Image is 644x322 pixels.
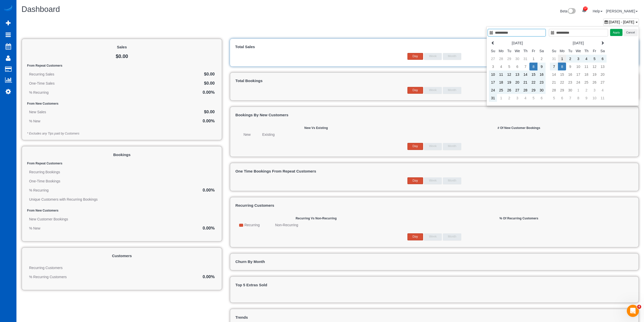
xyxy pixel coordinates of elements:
td: 23 [537,78,546,86]
span: Dashboard [22,5,60,14]
td: 25 [497,86,505,94]
td: 4 [521,94,529,102]
h5: From New Customers [27,209,217,212]
button: Month [443,177,461,184]
td: One-Time Bookings [27,177,182,186]
h4: Total Bookings [235,79,633,83]
td: 20 [598,70,607,78]
td: 15 [558,70,566,78]
td: 12 [505,70,513,78]
td: 4 [497,63,505,70]
button: Month [443,87,461,94]
li: Recurring [234,222,265,228]
iframe: Intercom live chat [627,305,639,317]
th: We [513,47,521,55]
td: 31 [550,55,558,63]
th: [DATE] [558,39,598,47]
td: 27 [513,86,521,94]
h5: From Repeat Customers [27,64,217,67]
button: Week [424,177,442,184]
td: New Customer Bookings [27,215,165,224]
button: Week [424,233,442,240]
span: 37 [583,7,588,11]
td: 14 [521,70,529,78]
td: 8 [529,63,537,70]
td: 31 [521,55,529,63]
td: $0.00 [150,70,217,79]
button: Week [424,87,442,94]
td: 13 [598,63,607,70]
li: New [234,132,252,137]
th: Fr [590,47,598,55]
th: Th [582,47,590,55]
button: Month [443,53,461,60]
th: Su [550,47,558,55]
h5: From New Customers [27,102,217,105]
td: 2 [537,55,546,63]
h4: Total Sales [235,45,634,49]
td: 19 [505,78,513,86]
li: Non-Recurring [266,222,299,228]
th: Su [489,47,497,55]
td: 3 [574,55,582,63]
td: 30 [566,86,574,94]
td: 0.00% [182,186,217,195]
button: Day [407,177,423,184]
td: 19 [590,70,598,78]
td: 24 [489,86,497,94]
td: 3 [590,86,598,94]
h2: $0.00 [27,54,217,59]
h4: Bookings [27,153,217,157]
td: 6 [558,94,566,102]
td: 5 [550,94,558,102]
h4: Churn by Month [235,260,633,264]
td: 11 [497,70,505,78]
td: 27 [489,55,497,63]
td: 31 [489,94,497,102]
th: Tu [505,47,513,55]
th: Sa [598,47,607,55]
th: Sa [537,47,546,55]
td: 29 [529,86,537,94]
h4: Customers [27,254,217,258]
td: 18 [582,70,590,78]
a: 37 [579,5,589,16]
td: 28 [497,55,505,63]
td: 4 [598,86,607,94]
td: 10 [574,63,582,70]
td: 28 [550,86,558,94]
li: Existing [253,132,276,137]
td: 7 [521,63,529,70]
h5: From Repeat Customers [27,162,217,165]
td: 29 [558,86,566,94]
td: 11 [598,94,607,102]
a: Help [593,9,603,13]
td: 22 [558,78,566,86]
th: We [574,47,582,55]
td: 25 [582,78,590,86]
td: 21 [521,78,529,86]
button: Day [407,143,423,150]
td: 27 [598,78,607,86]
td: 1 [558,55,566,63]
button: Cancel [623,29,637,36]
td: 5 [590,55,598,63]
td: 30 [513,55,521,63]
td: 16 [566,70,574,78]
td: 13 [513,70,521,78]
h5: New vs Existing [235,126,397,130]
span: [DATE] - [DATE] [609,20,634,24]
td: 5 [529,94,537,102]
button: Month [443,233,461,240]
h4: Bookings by New Customers [235,113,633,117]
td: 0.00% [150,88,217,97]
img: New interface [567,8,576,15]
td: 1 [529,55,537,63]
td: 11 [582,63,590,70]
th: [DATE] [497,39,537,47]
td: Unique Customers with Recurring Bookings [27,195,182,204]
td: Recurring Sales [27,70,150,79]
td: 9 [537,63,546,70]
th: Mo [497,47,505,55]
td: 0.00% [164,272,217,281]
